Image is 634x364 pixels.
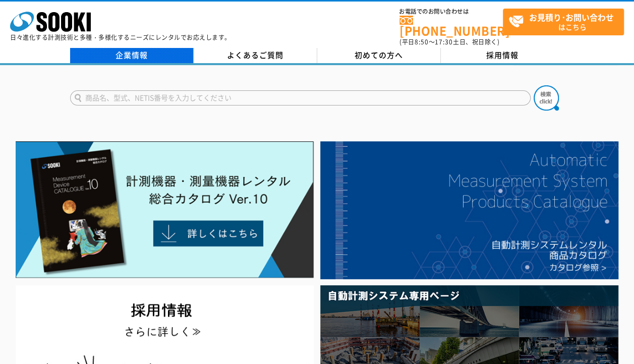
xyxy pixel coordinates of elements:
[399,37,499,46] span: (平日 ～ 土日、祝日除く)
[194,48,317,63] a: よくあるご質問
[355,49,403,61] span: 初めての方へ
[70,90,531,106] input: 商品名、型式、NETIS番号を入力してください
[534,85,559,111] img: btn_search.png
[529,11,614,23] strong: お見積り･お問い合わせ
[441,48,564,63] a: 採用情報
[435,37,453,46] span: 17:30
[508,9,623,34] span: はこちら
[503,9,624,35] a: お見積り･お問い合わせはこちら
[399,9,503,15] span: お電話でのお問い合わせは
[16,141,314,278] img: Catalog Ver10
[70,48,194,63] a: 企業情報
[399,16,503,36] a: [PHONE_NUMBER]
[10,34,231,40] p: 日々進化する計測技術と多種・多様化するニーズにレンタルでお応えします。
[320,141,618,279] img: 自動計測システムカタログ
[317,48,441,63] a: 初めての方へ
[415,37,429,46] span: 8:50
